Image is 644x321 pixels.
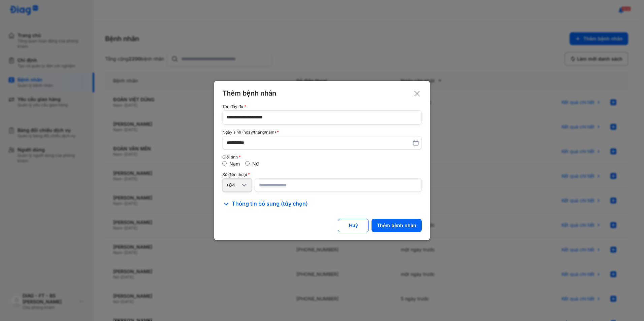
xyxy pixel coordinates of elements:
button: Thêm bệnh nhân [372,219,422,232]
label: Nam [229,161,240,167]
label: Nữ [252,161,259,167]
button: Huỷ [338,219,369,232]
span: Thông tin bổ sung (tùy chọn) [232,200,308,208]
div: Tên đầy đủ [222,104,422,109]
div: +84 [226,182,240,188]
div: Số điện thoại [222,172,422,177]
div: Thêm bệnh nhân [377,222,416,228]
div: Giới tính [222,155,422,159]
div: Thêm bệnh nhân [222,89,422,98]
div: Ngày sinh (ngày/tháng/năm) [222,130,422,135]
